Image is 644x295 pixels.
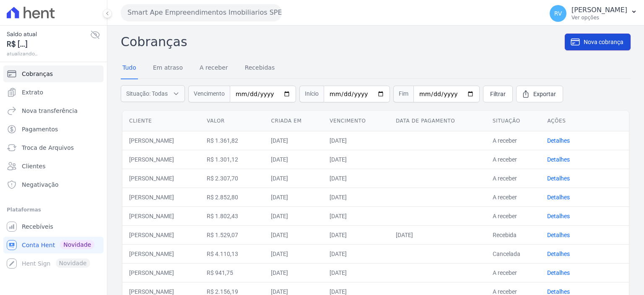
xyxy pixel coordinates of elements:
[547,232,570,238] a: Detalhes
[264,131,323,150] td: [DATE]
[3,102,104,119] a: Nova transferência
[516,86,563,102] a: Exportar
[323,150,389,169] td: [DATE]
[533,90,556,98] span: Exportar
[22,222,53,231] span: Recebíveis
[486,111,541,131] th: Situação
[122,111,200,131] th: Cliente
[565,34,631,50] a: Nova cobrança
[486,131,541,150] td: A receber
[188,86,230,102] span: Vencimento
[323,244,389,263] td: [DATE]
[323,225,389,244] td: [DATE]
[323,188,389,206] td: [DATE]
[323,169,389,188] td: [DATE]
[486,169,541,188] td: A receber
[122,188,200,206] td: [PERSON_NAME]
[323,131,389,150] td: [DATE]
[22,180,59,189] span: Negativação
[299,86,324,102] span: Início
[3,121,104,138] a: Pagamentos
[200,169,264,188] td: R$ 2.307,70
[543,2,644,25] button: RV [PERSON_NAME] Ver opções
[22,88,43,97] span: Extrato
[121,57,138,79] a: Tudo
[7,39,90,50] span: R$ [...]
[126,89,168,98] span: Situação: Todas
[200,188,264,206] td: R$ 2.852,80
[571,6,627,14] p: [PERSON_NAME]
[7,65,100,272] nav: Sidebar
[547,213,570,219] a: Detalhes
[486,225,541,244] td: Recebida
[486,206,541,225] td: A receber
[3,218,104,235] a: Recebíveis
[540,111,629,131] th: Ações
[3,139,104,156] a: Troca de Arquivos
[547,175,570,182] a: Detalhes
[121,4,282,21] button: Smart Ape Empreendimentos Imobiliarios SPE LTDA
[7,205,100,215] div: Plataformas
[323,206,389,225] td: [DATE]
[323,263,389,282] td: [DATE]
[122,225,200,244] td: [PERSON_NAME]
[122,263,200,282] td: [PERSON_NAME]
[121,32,565,51] h2: Cobranças
[264,206,323,225] td: [DATE]
[547,251,570,257] a: Detalhes
[3,237,104,253] a: Conta Hent Novidade
[3,158,104,175] a: Clientes
[122,206,200,225] td: [PERSON_NAME]
[547,269,570,276] a: Detalhes
[554,10,562,16] span: RV
[486,263,541,282] td: A receber
[483,86,513,102] a: Filtrar
[571,14,627,21] p: Ver opções
[200,150,264,169] td: R$ 1.301,12
[7,30,90,39] span: Saldo atual
[22,241,55,249] span: Conta Hent
[22,70,53,78] span: Cobranças
[486,150,541,169] td: A receber
[389,111,486,131] th: Data de pagamento
[122,244,200,263] td: [PERSON_NAME]
[264,225,323,244] td: [DATE]
[151,57,184,79] a: Em atraso
[547,137,570,144] a: Detalhes
[122,131,200,150] td: [PERSON_NAME]
[122,150,200,169] td: [PERSON_NAME]
[490,90,506,98] span: Filtrar
[393,86,413,102] span: Fim
[547,156,570,163] a: Detalhes
[486,244,541,263] td: Cancelada
[264,188,323,206] td: [DATE]
[584,38,623,46] span: Nova cobrança
[3,84,104,101] a: Extrato
[200,111,264,131] th: Valor
[200,206,264,225] td: R$ 1.802,43
[264,244,323,263] td: [DATE]
[200,263,264,282] td: R$ 941,75
[547,194,570,201] a: Detalhes
[22,162,45,170] span: Clientes
[200,244,264,263] td: R$ 4.110,13
[122,169,200,188] td: [PERSON_NAME]
[200,131,264,150] td: R$ 1.361,82
[3,65,104,82] a: Cobranças
[7,50,90,57] span: atualizando...
[121,85,185,102] button: Situação: Todas
[264,111,323,131] th: Criada em
[323,111,389,131] th: Vencimento
[198,57,230,79] a: A receber
[22,125,58,133] span: Pagamentos
[200,225,264,244] td: R$ 1.529,07
[264,169,323,188] td: [DATE]
[264,263,323,282] td: [DATE]
[486,188,541,206] td: A receber
[3,176,104,193] a: Negativação
[243,57,277,79] a: Recebidas
[264,150,323,169] td: [DATE]
[22,144,74,152] span: Troca de Arquivos
[60,240,94,249] span: Novidade
[22,107,78,115] span: Nova transferência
